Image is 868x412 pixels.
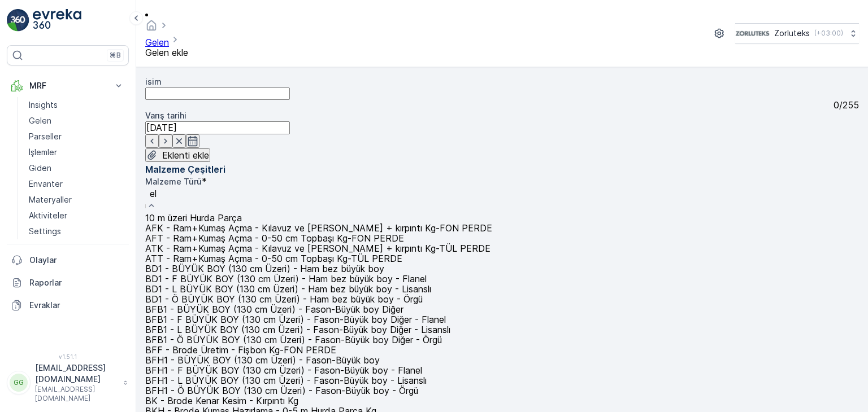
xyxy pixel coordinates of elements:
button: MRF [7,74,129,97]
a: Ana Sayfa [145,23,158,34]
span: BFB1 - F BÜYÜK BOY (130 cm Üzeri) - Fason-Büyük boy Diğer - Flanel [145,314,446,325]
p: Malzeme Çeşitleri [145,163,859,176]
span: v 1.51.1 [7,353,129,360]
p: Envanter [29,178,63,190]
img: logo_light-DOdMpM7g.png [33,9,81,32]
a: Giden [24,160,129,176]
a: Materyaller [24,192,129,208]
button: Zorluteks(+03:00) [735,23,859,43]
p: Aktiviteler [29,210,67,221]
span: AFK - Ram+Kumaş Açma - Kılavuz ve [PERSON_NAME] + kırpıntı Kg-FON PERDE [145,222,492,234]
span: 10 m üzeri Hurda Parça [145,212,242,223]
p: Settings [29,226,61,237]
a: Gelen [145,37,169,48]
span: BFF - Brode Üretim - Fişbon Kg-FON PERDE [145,344,336,356]
span: BFH1 - BÜYÜK BOY (130 cm Üzeri) - Fason-Büyük boy [145,354,380,366]
span: BD1 - F BÜYÜK BOY (130 cm Üzeri) - Ham bez büyük boy - Flanel [145,273,427,284]
p: İşlemler [29,147,57,158]
a: Olaylar [7,249,129,271]
p: [EMAIL_ADDRESS][DOMAIN_NAME] [35,385,118,403]
span: BFH1 - Ö BÜYÜK BOY (130 cm Üzeri) - Fason-Büyük boy - Örgü [145,385,418,396]
span: BFB1 - Ö BÜYÜK BOY (130 cm Üzeri) - Fason-Büyük boy Diğer - Örgü [145,334,442,345]
p: Eklenti ekle [162,150,209,160]
a: Raporlar [7,271,129,294]
span: Gelen ekle [145,47,188,58]
span: BFH1 - L BÜYÜK BOY (130 cm Üzeri) - Fason-Büyük boy - Lisanslı [145,375,427,386]
button: Dosya Yükle [145,148,210,162]
a: Evraklar [7,294,129,317]
a: Parseller [24,129,129,144]
p: Raporlar [29,277,124,288]
a: Gelen [24,113,129,129]
input: dd/mm/yyyy [145,121,290,134]
p: 0 / 255 [834,100,859,110]
span: BFH1 - F BÜYÜK BOY (130 cm Üzeri) - Fason-Büyük boy - Flanel [145,365,422,376]
p: MRF [29,80,106,91]
button: GG[EMAIL_ADDRESS][DOMAIN_NAME][EMAIL_ADDRESS][DOMAIN_NAME] [7,362,129,403]
label: Varış tarihi [145,111,186,120]
a: Aktiviteler [24,208,129,223]
a: İşlemler [24,144,129,160]
img: 6-1-9-3_wQBzyll.png [735,27,770,40]
p: Parseller [29,131,62,142]
p: ⌘B [110,51,121,60]
p: [EMAIL_ADDRESS][DOMAIN_NAME] [35,362,118,385]
div: GG [10,374,28,392]
span: ATK - Ram+Kumaş Açma - Kılavuz ve [PERSON_NAME] + kırpıntı Kg-TÜL PERDE [145,243,491,254]
a: Insights [24,97,129,113]
span: BD1 - Ö BÜYÜK BOY (130 cm Üzeri) - Ham bez büyük boy - Örgü [145,293,423,305]
p: Evraklar [29,300,124,311]
p: Zorluteks [774,28,810,39]
p: Gelen [29,115,51,126]
span: BD1 - L BÜYÜK BOY (130 cm Üzeri) - Ham bez büyük boy - Lisanslı [145,283,431,295]
p: Giden [29,163,51,174]
p: Olaylar [29,255,124,266]
label: Malzeme Türü [145,177,202,186]
a: Envanter [24,176,129,192]
span: BK - Brode Kenar Kesim - Kırpıntı Kg [145,395,298,406]
span: BD1 - BÜYÜK BOY (130 cm Üzeri) - Ham bez büyük boy [145,263,384,274]
img: logo [7,9,29,32]
label: isim [145,77,162,86]
span: BFB1 - BÜYÜK BOY (130 cm Üzeri) - Fason-Büyük boy Diğer [145,304,403,315]
span: ATT - Ram+Kumaş Açma - 0-50 cm Topbaşı Kg-TÜL PERDE [145,253,402,264]
span: AFT - Ram+Kumaş Açma - 0-50 cm Topbaşı Kg-FON PERDE [145,233,404,244]
span: BFB1 - L BÜYÜK BOY (130 cm Üzeri) - Fason-Büyük boy Diğer - Lisanslı [145,324,450,335]
p: Materyaller [29,194,72,205]
a: Settings [24,223,129,239]
p: ( +03:00 ) [814,29,843,38]
p: Insights [29,99,58,111]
